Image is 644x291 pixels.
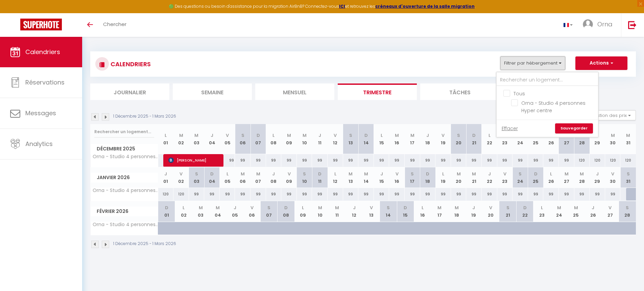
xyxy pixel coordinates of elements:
[592,204,594,211] abbr: J
[158,188,174,200] div: 120
[472,204,475,211] abbr: J
[512,124,528,154] th: 24
[519,171,522,177] abbr: S
[457,132,460,139] abbr: S
[580,132,583,139] abbr: D
[442,132,445,139] abbr: V
[387,204,390,211] abbr: S
[516,201,533,222] th: 22
[512,167,528,188] th: 24
[466,167,482,188] th: 21
[226,132,229,139] abbr: V
[241,171,245,177] abbr: M
[512,188,528,200] div: 99
[204,167,220,188] th: 04
[578,13,621,37] a: ... Orna
[267,204,270,211] abbr: S
[374,124,389,154] th: 15
[482,188,497,200] div: 99
[194,132,198,139] abbr: M
[328,167,343,188] th: 12
[195,171,198,177] abbr: S
[334,132,337,139] abbr: V
[266,167,282,188] th: 08
[534,171,538,177] abbr: D
[410,132,414,139] abbr: M
[528,188,544,200] div: 99
[619,201,636,222] th: 28
[284,204,288,211] abbr: D
[506,204,509,211] abbr: S
[255,83,334,100] li: Mensuel
[358,167,374,188] th: 14
[523,204,527,211] abbr: D
[251,154,266,167] div: 99
[451,154,467,167] div: 99
[426,132,429,139] abbr: J
[482,154,497,167] div: 99
[92,154,159,159] span: Orna - Studio 4 personnes Hyper centre
[411,171,414,177] abbr: S
[257,132,260,139] abbr: D
[335,204,339,211] abbr: M
[533,201,550,222] th: 23
[281,167,297,188] th: 09
[620,154,636,167] div: 120
[318,132,321,139] abbr: J
[597,20,613,28] span: Orna
[455,204,459,211] abbr: M
[482,167,497,188] th: 22
[431,201,448,222] th: 17
[192,201,209,222] th: 03
[574,167,590,188] th: 28
[272,171,275,177] abbr: J
[226,201,243,222] th: 05
[243,201,260,222] th: 06
[448,201,465,222] th: 18
[343,124,359,154] th: 13
[437,204,442,211] abbr: M
[381,132,383,139] abbr: L
[318,171,321,177] abbr: D
[488,132,491,139] abbr: L
[451,124,467,154] th: 20
[543,124,559,154] th: 26
[503,132,507,139] abbr: M
[312,188,328,200] div: 99
[278,201,294,222] th: 08
[180,171,183,177] abbr: V
[358,154,374,167] div: 99
[5,3,26,23] button: Ouvrir le widget de chat LiveChat
[500,56,565,70] button: Filtrer par hébergement
[374,154,389,167] div: 99
[405,124,420,154] th: 17
[605,167,621,188] th: 30
[266,154,282,167] div: 99
[343,188,359,200] div: 99
[543,167,559,188] th: 26
[94,126,154,138] input: Rechercher un logement...
[235,167,251,188] th: 06
[420,167,436,188] th: 18
[559,124,574,154] th: 27
[574,188,590,200] div: 99
[210,171,214,177] abbr: D
[168,154,220,167] span: [PERSON_NAME]
[422,204,424,211] abbr: L
[90,83,169,100] li: Journalier
[528,167,544,188] th: 25
[609,204,612,211] abbr: V
[209,201,226,222] th: 04
[466,124,482,154] th: 21
[287,132,291,139] abbr: M
[389,124,405,154] th: 16
[389,188,405,200] div: 99
[534,132,537,139] abbr: J
[364,132,368,139] abbr: D
[339,3,345,9] a: ICI
[497,124,513,154] th: 23
[91,207,158,216] span: Février 2026
[175,201,192,222] th: 02
[189,188,205,200] div: 99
